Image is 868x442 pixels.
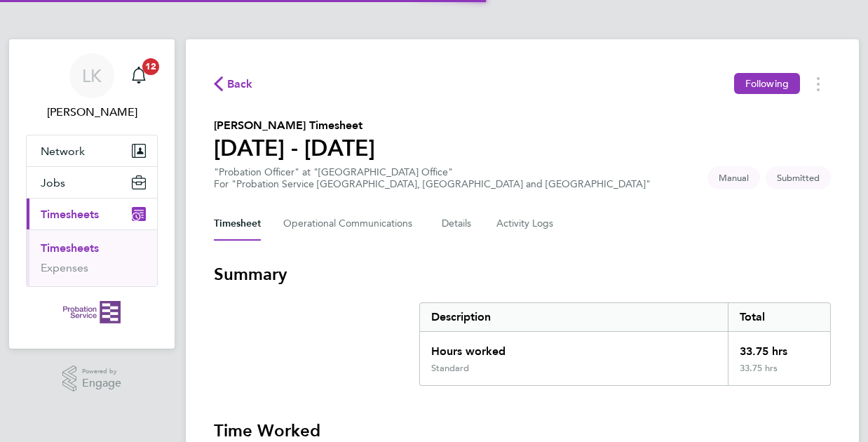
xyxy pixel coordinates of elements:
[41,176,65,189] span: Jobs
[707,166,760,189] span: This timesheet was manually created.
[420,332,728,363] div: Hours worked
[214,263,831,286] h3: Summary
[26,301,158,323] a: Go to home page
[214,207,261,241] button: Timesheet
[82,366,121,377] span: Powered by
[442,207,474,241] button: Details
[214,166,651,190] div: "Probation Officer" at "[GEOGRAPHIC_DATA] Office"
[27,199,157,229] button: Timesheets
[728,363,830,385] div: 33.75 hrs
[27,229,157,286] div: Timesheets
[41,145,85,158] span: Network
[214,178,651,190] div: For "Probation Service [GEOGRAPHIC_DATA], [GEOGRAPHIC_DATA] and [GEOGRAPHIC_DATA]"
[728,303,830,331] div: Total
[227,76,253,93] span: Back
[27,135,157,166] button: Network
[125,53,153,98] a: 12
[420,303,728,331] div: Description
[26,104,158,121] span: Lisa Kay
[41,241,99,255] a: Timesheets
[27,167,157,198] button: Jobs
[806,73,831,95] button: Timesheets Menu
[214,75,253,93] button: Back
[9,39,175,349] nav: Main navigation
[496,207,555,241] button: Activity Logs
[214,117,375,134] h2: [PERSON_NAME] Timesheet
[283,207,419,241] button: Operational Communications
[214,134,375,162] h1: [DATE] - [DATE]
[419,302,831,386] div: Summary
[63,301,120,323] img: probationservice-logo-retina.png
[82,67,102,85] span: LK
[431,363,469,374] div: Standard
[82,377,121,389] span: Engage
[26,53,158,121] a: LK[PERSON_NAME]
[728,332,830,363] div: 33.75 hrs
[734,73,800,94] button: Following
[745,77,789,90] span: Following
[214,420,831,442] h3: Time Worked
[766,166,831,189] span: This timesheet is Submitted.
[62,366,122,392] a: Powered byEngage
[41,208,99,221] span: Timesheets
[41,261,88,274] a: Expenses
[142,58,159,75] span: 12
